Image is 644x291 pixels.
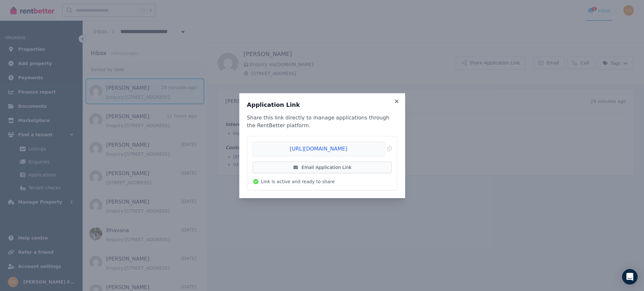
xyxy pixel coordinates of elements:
p: Share this link directly to manage applications through the RentBetter platform. [247,114,397,129]
a: Email Application Link [253,162,392,173]
div: Open Intercom Messenger [622,269,638,285]
button: [URL][DOMAIN_NAME] [253,141,392,156]
span: Link is active and ready to share [261,178,335,185]
h3: Application Link [247,101,397,109]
